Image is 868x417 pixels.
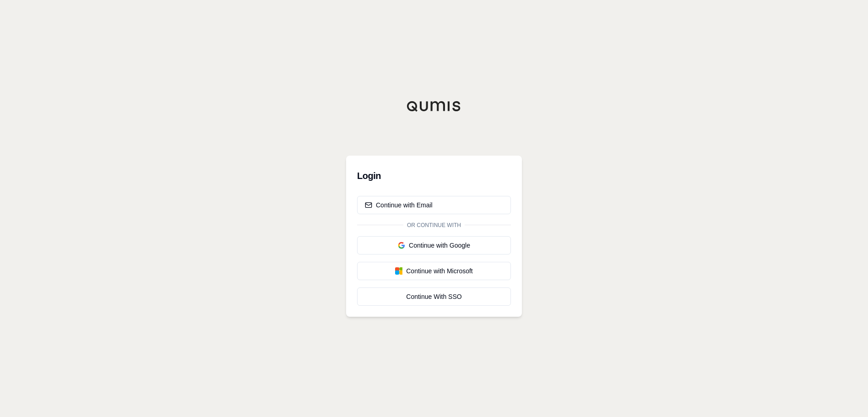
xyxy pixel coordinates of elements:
button: Continue with Microsoft [357,262,511,280]
a: Continue With SSO [357,287,511,306]
button: Continue with Email [357,196,511,214]
img: Qumis [407,101,461,112]
button: Continue with Google [357,236,511,255]
div: Continue With SSO [365,292,503,301]
div: Continue with Google [365,241,503,250]
div: Continue with Email [365,200,433,210]
h3: Login [357,167,511,185]
span: Or continue with [403,222,465,229]
div: Continue with Microsoft [365,266,503,276]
